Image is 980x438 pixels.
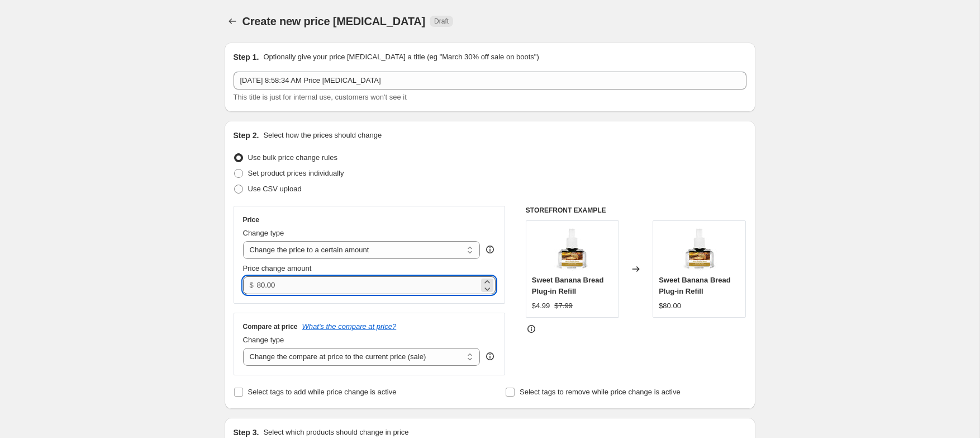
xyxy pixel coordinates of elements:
[302,322,397,331] button: What's the compare at price?
[248,388,397,396] span: Select tags to add while price change is active
[484,244,496,255] div: help
[554,300,573,312] strike: $7.99
[234,427,259,438] h2: Step 3.
[234,72,746,90] input: 30% off holiday sale
[659,276,731,295] span: Sweet Banana Bread Plug-in Refill
[520,388,681,396] span: Select tags to remove while price change is active
[263,427,408,438] p: Select which products should change in price
[243,336,284,344] span: Change type
[243,264,312,272] span: Price change amount
[248,153,337,162] span: Use bulk price change rules
[263,130,382,141] p: Select how the prices should change
[243,215,259,224] h3: Price
[484,351,496,362] div: help
[248,185,302,193] span: Use CSV upload
[243,322,298,331] h3: Compare at price
[243,229,284,237] span: Change type
[263,51,539,63] p: Optionally give your price [MEDICAL_DATA] a title (eg "March 30% off sale on boots")
[532,300,550,312] div: $4.99
[242,15,426,27] span: Create new price [MEDICAL_DATA]
[659,300,681,312] div: $80.00
[234,51,259,63] h2: Step 1.
[234,130,259,141] h2: Step 2.
[248,169,344,177] span: Set product prices individually
[526,206,746,215] h6: STOREFRONT EXAMPLE
[250,281,254,289] span: $
[225,13,240,29] button: Price change jobs
[434,17,449,26] span: Draft
[550,227,594,271] img: Sweet-Banana-Bread-Plug-in-Refill_088490b6_80x.jpg
[677,227,722,271] img: Sweet-Banana-Bread-Plug-in-Refill_088490b6_80x.jpg
[532,276,604,295] span: Sweet Banana Bread Plug-in Refill
[234,93,407,101] span: This title is just for internal use, customers won't see it
[257,276,479,294] input: 80.00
